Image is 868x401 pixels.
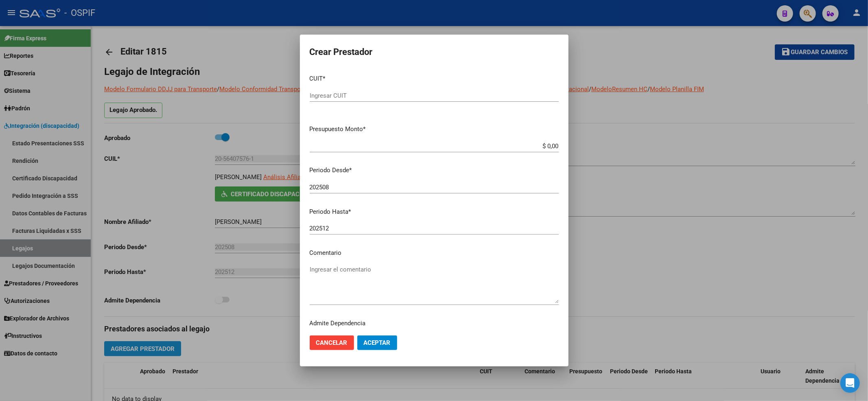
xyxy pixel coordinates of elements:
[310,207,559,217] p: Periodo Hasta
[310,248,559,258] p: Comentario
[310,319,559,328] p: Admite Dependencia
[310,74,559,83] p: CUIT
[840,373,860,393] div: Open Intercom Messenger
[316,339,348,346] span: Cancelar
[364,339,391,346] span: Aceptar
[310,166,559,175] p: Periodo Desde
[310,44,559,60] h2: Crear Prestador
[310,125,559,134] p: Presupuesto Monto
[357,335,397,350] button: Aceptar
[310,335,354,350] button: Cancelar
